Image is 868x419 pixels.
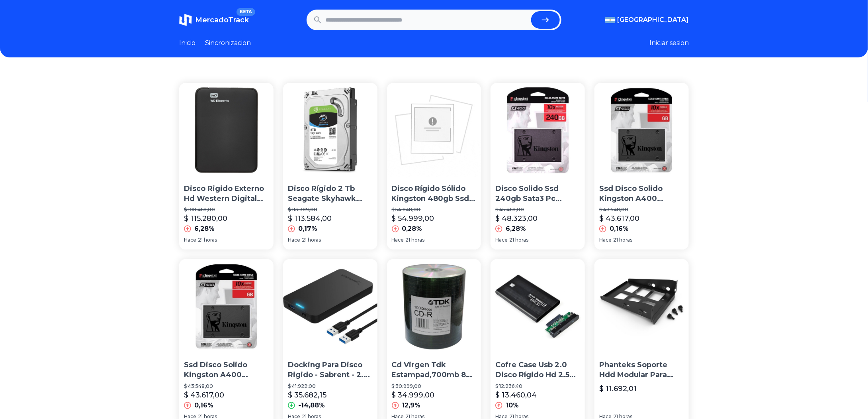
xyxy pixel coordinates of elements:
[288,389,326,401] p: $ 35.682,15
[392,383,477,389] p: $ 30.999,00
[599,383,637,394] p: $ 11.692,01
[392,389,435,401] p: $ 34.999,00
[402,224,422,234] p: 0,28%
[184,237,196,243] span: Hace
[288,207,373,213] p: $ 113.389,00
[495,213,538,224] p: $ 48.323,00
[605,17,616,23] img: Argentina
[594,259,689,354] img: Phanteks Soporte Hdd Modular Para Disco 3.5 - 2.5 Metálico
[195,16,249,24] span: MercadoTrack
[495,383,580,389] p: $ 12.236,40
[205,38,251,48] a: Sincronizacion
[495,207,580,213] p: $ 45.468,00
[387,83,481,177] img: Disco Rígido Sólido Kingston 480gb Ssd Now A400 Sata3 2.5
[599,184,684,204] p: Ssd Disco Solido Kingston A400 240gb Pc Gamer Sata 3
[283,259,377,354] img: Docking Para Disco Rigido - Sabrent - 2.5 - Usb 3.0 Hdd/ssd
[237,8,255,16] span: BETA
[509,237,528,243] span: 21 horas
[594,83,689,177] img: Ssd Disco Solido Kingston A400 240gb Pc Gamer Sata 3
[387,259,481,354] img: Cd Virgen Tdk Estampad,700mb 80 Minutos Bulk X100,avellaneda
[184,389,224,401] p: $ 43.617,00
[198,237,217,243] span: 21 horas
[605,15,689,25] button: [GEOGRAPHIC_DATA]
[406,237,425,243] span: 21 horas
[179,83,274,177] img: Disco Rigido Externo Hd Western Digital 1tb Usb 3.0 Win/mac
[392,360,477,380] p: Cd Virgen Tdk Estampad,700mb 80 Minutos Bulk X100,[PERSON_NAME]
[599,207,684,213] p: $ 43.548,00
[288,237,300,243] span: Hace
[402,401,421,410] p: 12,9%
[179,38,195,48] a: Inicio
[298,401,325,410] p: -14,88%
[288,184,373,204] p: Disco Rígido 2 Tb Seagate Skyhawk Simil Purple Wd Dvr Cct
[194,401,213,410] p: 0,16%
[506,224,526,234] p: 6,28%
[392,213,434,224] p: $ 54.999,00
[599,213,639,224] p: $ 43.617,00
[184,360,269,380] p: Ssd Disco Solido Kingston A400 240gb Sata 3 Simil Uv400
[506,401,519,410] p: 10%
[184,383,269,389] p: $ 43.548,00
[184,213,227,224] p: $ 115.280,00
[495,360,580,380] p: Cofre Case Usb 2.0 Disco Rígido Hd 2.5 Sata De Notebook
[288,360,373,380] p: Docking Para Disco Rigido - Sabrent - 2.5 - Usb 3.0 Hdd/ssd
[194,224,215,234] p: 6,28%
[599,237,612,243] span: Hace
[184,184,269,204] p: Disco Rigido Externo Hd Western Digital 1tb Usb 3.0 Win/mac
[495,184,580,204] p: Disco Solido Ssd 240gb Sata3 Pc Notebook Mac
[649,38,689,48] button: Iniciar sesion
[491,83,585,177] img: Disco Solido Ssd 240gb Sata3 Pc Notebook Mac
[288,383,373,389] p: $ 41.922,00
[491,259,585,354] img: Cofre Case Usb 2.0 Disco Rígido Hd 2.5 Sata De Notebook
[298,224,317,234] p: 0,17%
[495,237,508,243] span: Hace
[288,213,332,224] p: $ 113.584,00
[613,237,632,243] span: 21 horas
[179,14,249,26] a: MercadoTrackBETA
[283,83,377,250] a: Disco Rígido 2 Tb Seagate Skyhawk Simil Purple Wd Dvr CctDisco Rígido 2 Tb Seagate Skyhawk Simil ...
[599,360,684,380] p: Phanteks Soporte Hdd Modular Para Disco 3.5 - 2.5 Metálico
[179,83,274,250] a: Disco Rigido Externo Hd Western Digital 1tb Usb 3.0 Win/macDisco Rigido Externo Hd Western Digita...
[392,207,477,213] p: $ 54.848,00
[179,14,192,26] img: MercadoTrack
[617,15,689,25] span: [GEOGRAPHIC_DATA]
[387,83,481,250] a: Disco Rígido Sólido Kingston 480gb Ssd Now A400 Sata3 2.5Disco Rígido Sólido Kingston 480gb Ssd N...
[283,83,377,177] img: Disco Rígido 2 Tb Seagate Skyhawk Simil Purple Wd Dvr Cct
[302,237,321,243] span: 21 horas
[495,389,537,401] p: $ 13.460,04
[184,207,269,213] p: $ 108.468,00
[594,83,689,250] a: Ssd Disco Solido Kingston A400 240gb Pc Gamer Sata 3Ssd Disco Solido Kingston A400 240gb Pc Gamer...
[610,224,629,234] p: 0,16%
[491,83,585,250] a: Disco Solido Ssd 240gb Sata3 Pc Notebook MacDisco Solido Ssd 240gb Sata3 Pc Notebook Mac$ 45.468,...
[392,184,477,204] p: Disco Rígido Sólido Kingston 480gb Ssd Now A400 Sata3 2.5
[392,237,404,243] span: Hace
[179,259,274,354] img: Ssd Disco Solido Kingston A400 240gb Sata 3 Simil Uv400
